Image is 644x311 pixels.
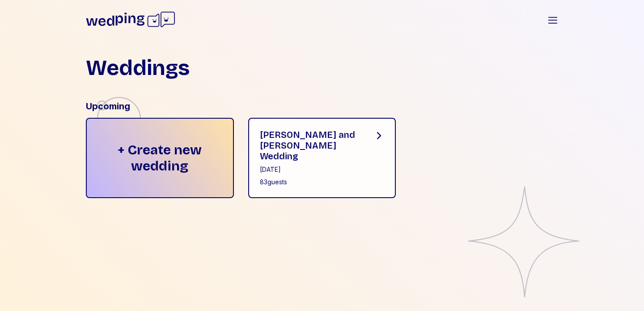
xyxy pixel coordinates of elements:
div: + Create new wedding [86,118,234,198]
div: 83 guests [260,178,360,187]
div: [PERSON_NAME] and [PERSON_NAME] Wedding [260,129,360,162]
h1: Weddings [86,57,190,79]
div: Upcoming [86,100,558,112]
div: [DATE] [260,165,360,174]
